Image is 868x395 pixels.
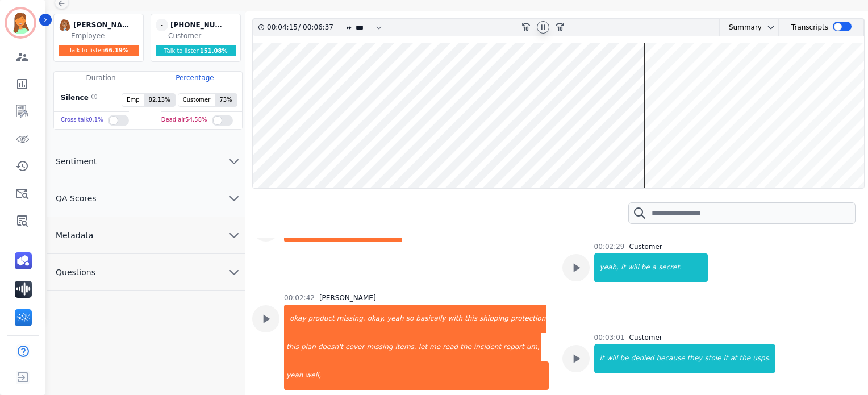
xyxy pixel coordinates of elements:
[267,19,298,36] div: 00:04:15
[285,361,304,390] div: yeah
[766,23,775,32] svg: chevron down
[510,305,546,333] div: protection
[344,333,365,361] div: cover
[317,333,344,361] div: doesn't
[627,253,640,282] div: will
[319,293,376,302] div: [PERSON_NAME]
[365,333,394,361] div: missing
[738,344,752,373] div: the
[464,305,478,333] div: this
[595,344,606,373] div: it
[651,253,657,282] div: a
[525,333,541,361] div: um,
[284,293,315,302] div: 00:02:42
[502,333,525,361] div: report
[720,19,762,36] div: Summary
[606,344,619,373] div: will
[447,305,464,333] div: with
[71,31,141,40] div: Employee
[394,333,418,361] div: items.
[227,155,241,168] svg: chevron down
[752,344,775,373] div: usps.
[307,305,336,333] div: product
[619,344,629,373] div: be
[686,344,704,373] div: they
[170,19,227,31] div: [PHONE_NUMBER]
[73,19,130,31] div: [PERSON_NAME]
[47,267,105,278] span: Questions
[301,19,332,36] div: 00:06:37
[148,72,241,84] div: Percentage
[473,333,502,361] div: incident
[415,305,446,333] div: basically
[156,45,236,56] div: Talk to listen
[47,156,106,167] span: Sentiment
[629,344,655,373] div: denied
[200,48,228,54] span: 151.08 %
[304,361,548,390] div: well,
[215,94,236,106] span: 73 %
[459,333,473,361] div: the
[722,344,729,373] div: it
[791,19,828,36] div: Transcripts
[122,94,144,106] span: Emp
[178,94,215,106] span: Customer
[594,333,625,342] div: 00:03:01
[655,344,686,373] div: because
[161,112,207,128] div: Dead air 54.58 %
[54,72,148,84] div: Duration
[156,19,168,31] span: -
[47,143,245,180] button: Sentiment chevron down
[620,253,627,282] div: it
[267,19,336,36] div: /
[227,228,241,242] svg: chevron down
[703,344,722,373] div: stole
[336,305,366,333] div: missing.
[366,305,386,333] div: okay.
[657,253,708,282] div: secret.
[47,193,106,204] span: QA Scores
[47,217,245,254] button: Metadata chevron down
[405,305,415,333] div: so
[7,9,34,36] img: Bordered avatar
[595,253,620,282] div: yeah,
[61,112,103,128] div: Cross talk 0.1 %
[418,333,428,361] div: let
[47,254,245,291] button: Questions chevron down
[105,47,128,53] span: 66.19 %
[629,333,662,342] div: Customer
[629,242,662,251] div: Customer
[594,242,625,251] div: 00:02:29
[144,94,175,106] span: 82.13 %
[59,93,98,107] div: Silence
[285,333,300,361] div: this
[640,253,651,282] div: be
[762,23,775,32] button: chevron down
[285,305,307,333] div: okay
[300,333,317,361] div: plan
[47,180,245,217] button: QA Scores chevron down
[386,305,404,333] div: yeah
[729,344,738,373] div: at
[168,31,238,40] div: Customer
[227,192,241,205] svg: chevron down
[47,230,102,241] span: Metadata
[478,305,510,333] div: shipping
[59,45,139,56] div: Talk to listen
[428,333,441,361] div: me
[227,265,241,279] svg: chevron down
[441,333,459,361] div: read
